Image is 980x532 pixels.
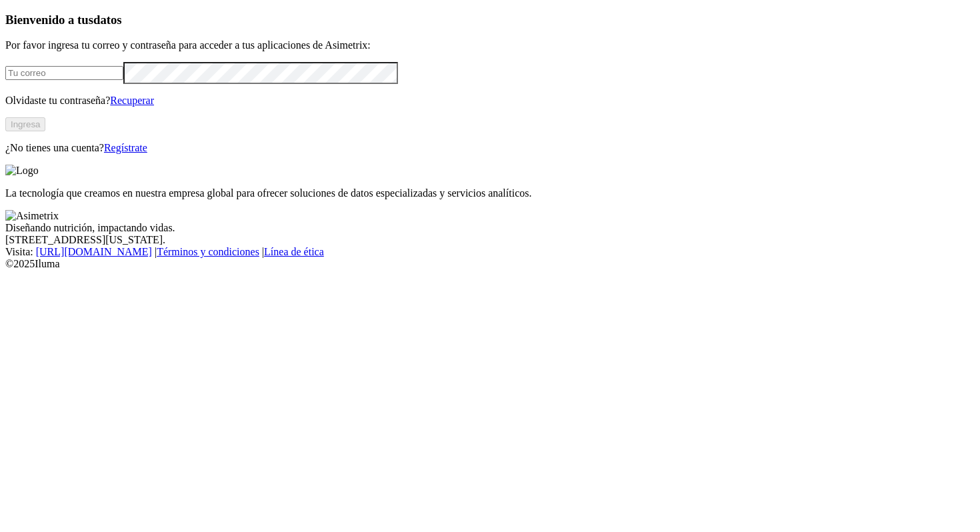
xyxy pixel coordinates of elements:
span: datos [93,13,122,27]
a: Regístrate [104,142,147,153]
a: Línea de ética [264,246,324,257]
p: Por favor ingresa tu correo y contraseña para acceder a tus aplicaciones de Asimetrix: [5,39,975,51]
a: Recuperar [110,95,154,106]
div: Visita : | | [5,246,975,258]
a: Términos y condiciones [157,246,259,257]
div: [STREET_ADDRESS][US_STATE]. [5,234,975,246]
h3: Bienvenido a tus [5,13,975,27]
img: Logo [5,165,39,177]
p: La tecnología que creamos en nuestra empresa global para ofrecer soluciones de datos especializad... [5,187,975,199]
a: [URL][DOMAIN_NAME] [36,246,152,257]
img: Asimetrix [5,210,59,222]
p: Olvidaste tu contraseña? [5,95,975,107]
div: © 2025 Iluma [5,258,975,270]
input: Tu correo [5,66,123,80]
button: Ingresa [5,117,45,131]
div: Diseñando nutrición, impactando vidas. [5,222,975,234]
p: ¿No tienes una cuenta? [5,142,975,154]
